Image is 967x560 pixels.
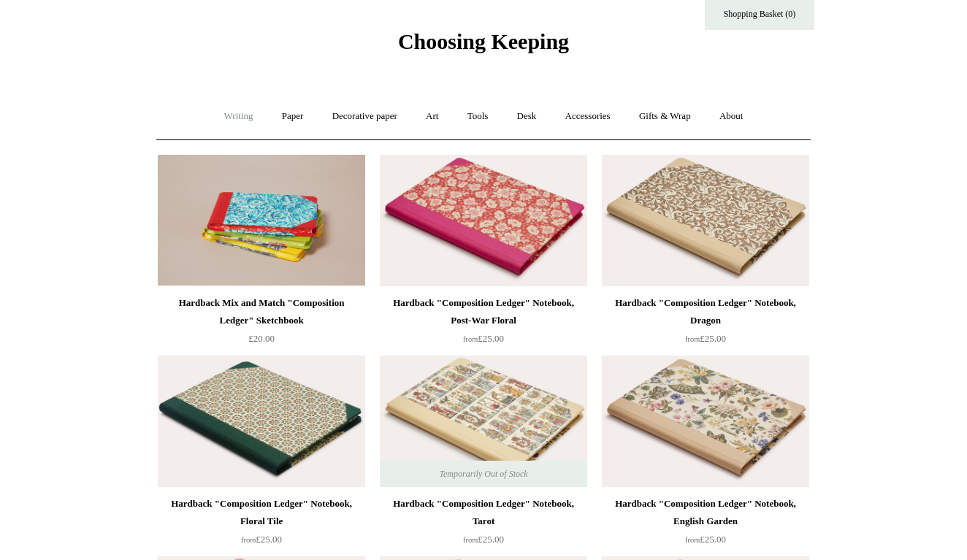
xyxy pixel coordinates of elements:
[424,461,542,487] span: Temporarily Out of Stock
[158,495,365,555] a: Hardback "Composition Ledger" Notebook, Floral Tile from£25.00
[158,356,365,487] img: Hardback "Composition Ledger" Notebook, Floral Tile
[706,97,757,136] a: About
[685,333,726,344] span: £25.00
[383,495,584,530] div: Hardback "Composition Ledger" Notebook, Tarot
[602,356,809,487] img: Hardback "Composition Ledger" Notebook, English Garden
[319,97,410,136] a: Decorative paper
[602,155,809,286] a: Hardback "Composition Ledger" Notebook, Dragon Hardback "Composition Ledger" Notebook, Dragon
[398,29,569,53] span: Choosing Keeping
[398,41,569,51] a: Choosing Keeping
[504,97,550,136] a: Desk
[685,534,726,545] span: £25.00
[158,356,365,487] a: Hardback "Composition Ledger" Notebook, Floral Tile Hardback "Composition Ledger" Notebook, Flora...
[158,155,365,286] a: Hardback Mix and Match "Composition Ledger" Sketchbook Hardback Mix and Match "Composition Ledger...
[413,97,451,136] a: Art
[241,536,256,544] span: from
[380,356,587,487] a: Hardback "Composition Ledger" Notebook, Tarot Hardback "Composition Ledger" Notebook, Tarot Tempo...
[626,97,704,136] a: Gifts & Wrap
[463,335,478,343] span: from
[380,495,587,555] a: Hardback "Composition Ledger" Notebook, Tarot from£25.00
[463,536,478,544] span: from
[602,155,809,286] img: Hardback "Composition Ledger" Notebook, Dragon
[269,97,317,136] a: Paper
[380,294,587,354] a: Hardback "Composition Ledger" Notebook, Post-War Floral from£25.00
[463,534,504,545] span: £25.00
[161,294,362,329] div: Hardback Mix and Match "Composition Ledger" Sketchbook
[685,335,700,343] span: from
[552,97,624,136] a: Accessories
[158,155,365,286] img: Hardback Mix and Match "Composition Ledger" Sketchbook
[602,294,809,354] a: Hardback "Composition Ledger" Notebook, Dragon from£25.00
[605,495,806,530] div: Hardback "Composition Ledger" Notebook, English Garden
[241,534,282,545] span: £25.00
[380,356,587,487] img: Hardback "Composition Ledger" Notebook, Tarot
[602,356,809,487] a: Hardback "Composition Ledger" Notebook, English Garden Hardback "Composition Ledger" Notebook, En...
[380,155,587,286] a: Hardback "Composition Ledger" Notebook, Post-War Floral Hardback "Composition Ledger" Notebook, P...
[454,97,502,136] a: Tools
[380,155,587,286] img: Hardback "Composition Ledger" Notebook, Post-War Floral
[248,333,275,344] span: £20.00
[158,294,365,354] a: Hardback Mix and Match "Composition Ledger" Sketchbook £20.00
[211,97,267,136] a: Writing
[685,536,700,544] span: from
[605,294,806,329] div: Hardback "Composition Ledger" Notebook, Dragon
[161,495,362,530] div: Hardback "Composition Ledger" Notebook, Floral Tile
[602,495,809,555] a: Hardback "Composition Ledger" Notebook, English Garden from£25.00
[383,294,584,329] div: Hardback "Composition Ledger" Notebook, Post-War Floral
[463,333,504,344] span: £25.00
